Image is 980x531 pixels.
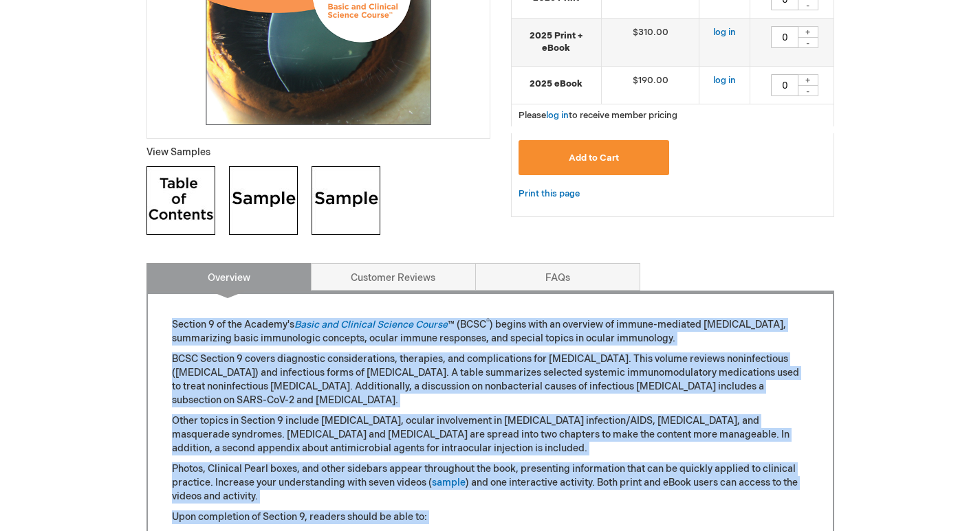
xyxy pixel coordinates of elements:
button: Add to Cart [519,140,670,175]
div: + [798,26,818,38]
img: Click to view [146,166,215,235]
span: Add to Cart [569,152,619,163]
td: $310.00 [601,18,699,66]
input: Qty [771,74,798,96]
a: Print this page [519,185,580,203]
div: - [798,85,818,96]
strong: 2025 eBook [519,78,594,91]
p: BCSC Section 9 covers diagnostic considerations, therapies, and complications for [MEDICAL_DATA].... [172,352,809,407]
a: sample [432,477,466,488]
a: Basic and Clinical Science Course [294,319,448,330]
p: Photos, Clinical Pearl boxes, and other sidebars appear throughout the book, presenting informati... [172,462,809,504]
img: Click to view [229,166,298,235]
p: Other topics in Section 9 include [MEDICAL_DATA], ocular involvement in [MEDICAL_DATA] infection/... [172,414,809,455]
a: Overview [146,263,312,291]
p: View Samples [146,146,490,159]
p: Upon completion of Section 9, readers should be able to: [172,510,809,524]
div: + [798,74,818,86]
a: FAQs [475,263,640,291]
a: log in [546,110,569,121]
span: Please to receive member pricing [519,110,677,121]
a: log in [713,27,736,38]
strong: 2025 Print + eBook [519,30,594,55]
p: Section 9 of the Academy's ™ (BCSC ) begins with an overview of immune-mediated [MEDICAL_DATA], s... [172,318,809,346]
sup: ® [486,318,490,326]
input: Qty [771,26,798,48]
div: - [798,37,818,48]
a: Customer Reviews [311,263,476,291]
a: log in [713,75,736,86]
td: $190.00 [601,66,699,104]
img: Click to view [312,166,380,235]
